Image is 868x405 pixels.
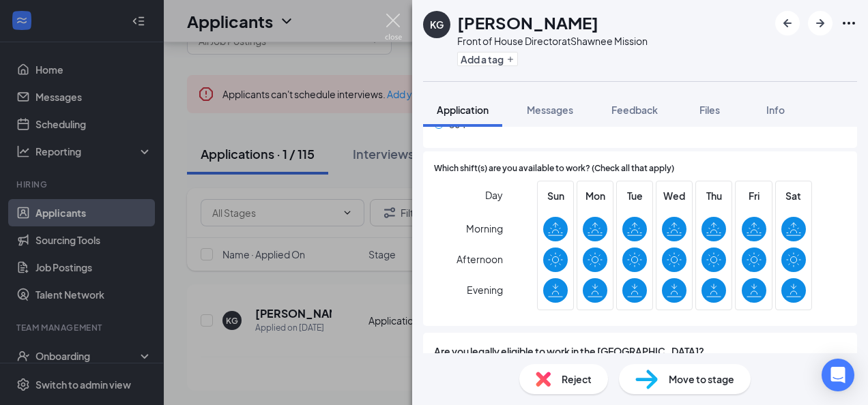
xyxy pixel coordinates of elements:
span: Day [485,187,503,202]
button: PlusAdd a tag [457,52,518,66]
svg: Ellipses [841,15,857,31]
span: Feedback [611,104,658,116]
span: Are you legally eligible to work in the [GEOGRAPHIC_DATA]? [434,344,846,359]
button: ArrowLeftNew [775,11,800,35]
span: Info [766,104,785,116]
span: Thu [701,188,726,203]
span: Messages [527,104,573,116]
span: Fri [742,188,766,203]
span: Evening [467,277,503,302]
svg: ArrowLeftNew [779,15,796,31]
button: ArrowRight [808,11,833,35]
span: Which shift(s) are you available to work? (Check all that apply) [434,162,674,175]
div: KG [430,18,444,31]
span: Wed [662,188,686,203]
span: Afternoon [457,247,503,271]
h1: [PERSON_NAME] [457,11,598,34]
span: Morning [466,216,503,241]
span: Reject [562,372,592,387]
span: Sun [543,188,568,203]
svg: ArrowRight [812,15,828,31]
div: Open Intercom Messenger [822,359,854,391]
span: Tue [622,188,647,203]
div: Front of House Director at Shawnee Mission [457,34,648,48]
span: Files [699,104,720,116]
svg: Plus [506,55,515,63]
span: Application [437,104,489,116]
span: Move to stage [669,372,734,387]
span: Sat [781,188,806,203]
span: Mon [583,188,607,203]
